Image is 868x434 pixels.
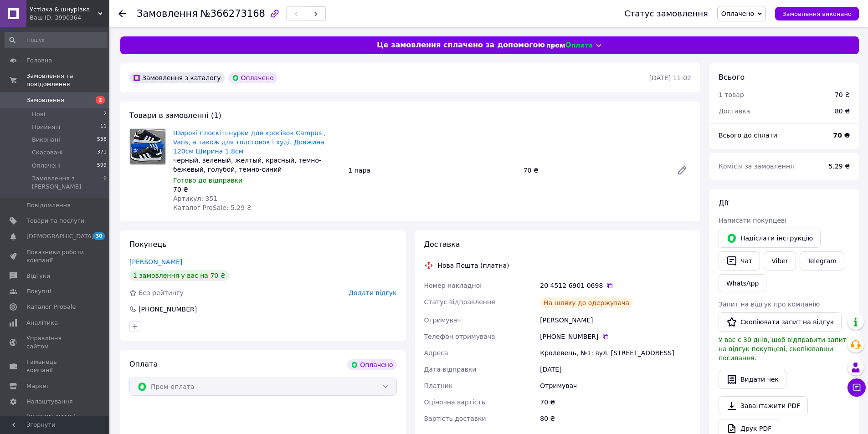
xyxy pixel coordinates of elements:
[833,132,850,139] b: 70 ₴
[719,163,794,170] span: Комісія за замовлення
[129,258,182,266] a: [PERSON_NAME]
[26,398,73,406] span: Налаштування
[30,5,98,14] span: Устілка & шнурівка
[719,336,847,362] span: У вас є 30 днів, щоб відправити запит на відгук покупцеві, скопіювавши посилання.
[719,396,808,415] a: Завантажити PDF
[649,74,691,82] time: [DATE] 11:02
[424,240,460,249] span: Доставка
[344,164,519,177] div: 1 пара
[138,305,198,314] div: [PHONE_NUMBER]
[129,360,158,368] span: Оплата
[436,261,512,270] div: Нова Пошта (платна)
[764,251,796,271] a: Viber
[829,163,850,170] span: 5.29 ₴
[97,162,107,170] span: 599
[97,148,107,157] span: 371
[103,174,107,191] span: 0
[624,9,708,18] div: Статус замовлення
[26,96,64,104] span: Замовлення
[800,251,844,271] a: Telegram
[26,248,84,265] span: Показники роботи компанії
[424,298,495,306] span: Статус відправлення
[538,361,693,378] div: [DATE]
[424,349,448,357] span: Адреса
[719,229,821,248] button: Надіслати інструкцію
[540,332,691,341] div: [PHONE_NUMBER]
[847,378,866,397] button: Чат з покупцем
[349,289,396,296] span: Додати відгук
[719,73,745,82] span: Всього
[129,270,229,281] div: 1 замовлення у вас на 70 ₴
[719,217,786,224] span: Написати покупцеві
[540,281,691,290] div: 20 4512 6901 0698
[719,370,786,389] button: Видати чек
[129,111,221,120] span: Товари в замовленні (1)
[26,56,52,65] span: Головна
[139,289,184,296] span: Без рейтингу
[26,334,84,351] span: Управління сайтом
[228,72,277,83] div: Оплачено
[103,110,107,118] span: 2
[424,415,486,422] span: Вартість доставки
[32,123,60,131] span: Прийняті
[719,251,760,271] button: Чат
[721,10,754,17] span: Оплачено
[32,174,103,191] span: Замовлення з [PERSON_NAME]
[32,110,45,118] span: Нові
[719,301,820,308] span: Запит на відгук про компанію
[26,201,71,209] span: Повідомлення
[719,312,842,332] button: Скопіювати запит на відгук
[719,274,766,292] a: WhatsApp
[538,312,693,328] div: [PERSON_NAME]
[424,366,477,373] span: Дата відправки
[538,345,693,361] div: Кролевець, №1: вул. [STREET_ADDRESS]
[173,185,341,194] div: 70 ₴
[26,217,84,225] span: Товари та послуги
[424,382,453,389] span: Платник
[424,317,461,324] span: Отримувач
[538,394,693,410] div: 70 ₴
[424,398,485,406] span: Оціночна вартість
[719,107,750,115] span: Доставка
[200,8,265,19] span: №366273168
[26,382,50,390] span: Маркет
[424,282,482,289] span: Номер накладної
[129,240,167,249] span: Покупець
[26,232,94,240] span: [DEMOGRAPHIC_DATA]
[173,195,217,202] span: Артикул: 351
[173,204,252,211] span: Каталог ProSale: 5.29 ₴
[835,90,850,99] div: 70 ₴
[377,40,545,51] span: Це замовлення сплачено за допомогою
[30,14,109,22] div: Ваш ID: 3990364
[26,319,58,327] span: Аналітика
[173,177,242,184] span: Готово до відправки
[719,199,728,207] span: Дії
[93,232,105,240] span: 30
[719,132,777,139] span: Всього до сплати
[118,9,126,18] div: Повернутися назад
[424,333,495,340] span: Телефон отримувача
[32,148,63,157] span: Скасовані
[32,136,60,144] span: Виконані
[719,91,744,98] span: 1 товар
[96,96,105,104] span: 2
[775,7,859,20] button: Замовлення виконано
[26,303,76,311] span: Каталог ProSale
[100,123,107,131] span: 11
[538,378,693,394] div: Отримувач
[137,8,198,19] span: Замовлення
[673,161,691,179] a: Редагувати
[829,101,855,121] div: 80 ₴
[32,162,61,170] span: Оплачені
[782,10,852,17] span: Замовлення виконано
[26,287,51,296] span: Покупці
[129,72,225,83] div: Замовлення з каталогу
[97,136,107,144] span: 538
[173,129,326,155] a: Широкі плоскі шнурки для кросівок Campus , Vans, а також для толстовок і худі. Довжина 120см Шири...
[26,72,109,88] span: Замовлення та повідомлення
[5,32,108,48] input: Пошук
[130,129,165,164] img: Широкі плоскі шнурки для кросівок Campus , Vans, а також для толстовок і худі. Довжина 120см Шири...
[26,358,84,374] span: Гаманець компанії
[347,359,396,370] div: Оплачено
[540,297,633,308] div: На шляху до одержувача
